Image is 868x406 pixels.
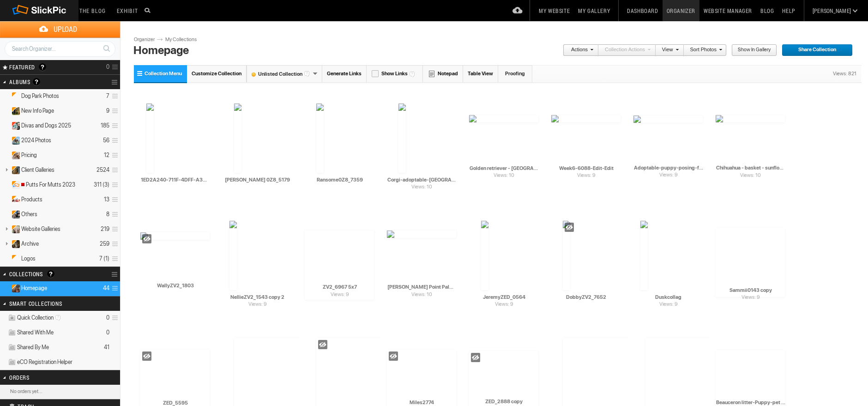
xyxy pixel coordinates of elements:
[398,103,406,173] img: LumaZV2_6976.webp
[716,164,786,172] input: Chihuahua - basket - sunflower - Pet Portrait - Studio Session
[598,44,651,56] a: Collection Actions
[10,388,42,394] b: No orders yet...
[8,240,20,248] ins: Unlisted Album
[305,230,374,238] img: ZV2_6967_5x7.webp
[716,115,785,122] img: Chi_puop_sunflower.webp
[9,297,87,310] h2: Smart Collections
[8,314,16,322] img: ico_album_quick.png
[140,350,210,357] img: ZED_5595.webp
[716,294,786,302] span: Views: 9
[469,351,538,358] img: ZED_2888_copy.webp
[8,107,20,115] ins: Unlisted Album
[98,41,115,56] a: Search
[563,44,593,56] a: Actions
[367,65,423,82] a: Show Links
[1,285,10,291] a: Collapse
[387,291,457,299] span: Views: 10
[551,172,621,180] span: Views: 9
[1,211,10,218] a: Expand
[640,221,648,290] img: Duskcollag.webp
[716,286,786,294] input: Sammii0143 copy
[551,293,621,301] input: DobbyZV2_7652
[21,122,71,129] span: Divas and Dogs 2025
[17,329,54,336] span: Shared With Me
[1,92,10,99] a: Expand
[551,115,621,122] img: Week6-6088-Edit-Edit.webp
[633,164,704,172] input: Adoptable-puppy-posing-for-camera
[1,255,10,262] a: Expand
[8,225,20,233] ins: Unlisted Album
[140,232,210,240] img: WallyZV2_1803.webp
[21,211,37,218] span: Others
[6,63,35,71] span: FEATURED
[305,291,375,299] span: Views: 9
[21,196,42,203] span: Products
[1,137,10,144] a: Expand
[684,44,722,56] a: Sort Photos
[140,281,211,290] input: WallyZV2_1803
[21,107,54,115] span: New Info Page
[640,301,697,309] span: Views: 9
[21,225,60,233] span: Website Galleries
[316,103,324,173] img: Ransome0Z8_7359.webp
[8,122,20,130] ins: Private Album
[21,92,59,100] span: Dog Park Photos
[423,65,463,82] a: Notepad
[1,122,10,129] a: Expand
[398,183,446,191] span: Views: 10
[17,358,72,366] span: eCO Registration Helper
[1,181,10,188] a: Expand
[8,358,16,366] img: ico_album_coll.png
[8,181,20,189] ins: Unlisted Album
[20,181,75,188] span: Putts For Mutts 2023
[387,350,456,357] img: Miles2774.webp
[9,267,87,281] h2: Collections
[8,255,20,263] ins: Unlisted Album
[469,164,539,172] input: Golden retriever - Sarasota- Pet photoshoot -Arlington Park
[223,293,293,301] input: NellieZV2_1543 copy 2
[146,103,154,173] img: 1ED2A240-711F-4DFF-A3A7-A6BFBCAC52DF.webp
[229,301,286,309] span: Views: 9
[731,44,777,56] a: Show in Gallery
[8,196,20,204] ins: Unlisted Album
[1,151,10,158] a: Expand
[1,107,10,114] a: Expand
[8,329,16,337] img: ico_album_coll.png
[656,44,679,56] a: View
[469,397,539,406] input: ZED_2888 copy
[8,151,20,159] ins: Unlisted Album
[21,240,39,248] span: Archive
[481,301,528,309] span: Views: 9
[8,344,16,351] img: ico_album_coll.png
[563,221,570,290] img: DobbyZV2_7652.webp
[8,137,20,145] ins: Unlisted Album
[8,285,20,292] ins: Unlisted Collection
[9,370,87,384] h2: Orders
[498,65,532,82] a: Proofing
[192,71,241,77] span: Customize Collection
[111,268,120,281] a: Collection Options
[21,137,51,144] span: 2024 Photos
[633,293,704,301] input: Duskcollag
[21,166,54,174] span: Client Galleries
[551,164,621,172] input: Week6-6088-Edit-Edit
[8,166,20,174] ins: Unlisted Album
[716,350,785,358] img: compositeZV2_2301_copy_2.webp
[229,221,237,290] img: NellieZV2_1543_copy_2.webp
[11,21,120,37] span: Upload
[828,66,861,82] div: Views: 821
[782,44,846,56] span: Share Collection
[17,344,49,351] span: Shared By Me
[140,176,211,184] input: 1ED2A240-711F-4DFF-A3A7-A6BFBCAC52DF
[387,176,457,184] input: Corgi-adoptable-Lakewood Ranch-pet portrait
[305,176,375,184] input: Ransome0Z8_7359
[633,115,703,123] img: WallyZV2_1803.webp
[463,65,498,82] a: Table View
[1,196,10,203] a: Expand
[387,283,457,291] input: Mako - Emerson Point Palmetto - Dreaming - Mixed Breed Dog
[21,255,36,262] span: Logos
[322,65,367,82] a: Generate Links
[223,176,293,184] input: Freddy 0Z8_5179
[9,75,87,89] h2: Albums
[234,103,241,173] img: Freddy_0Z8_5179.webp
